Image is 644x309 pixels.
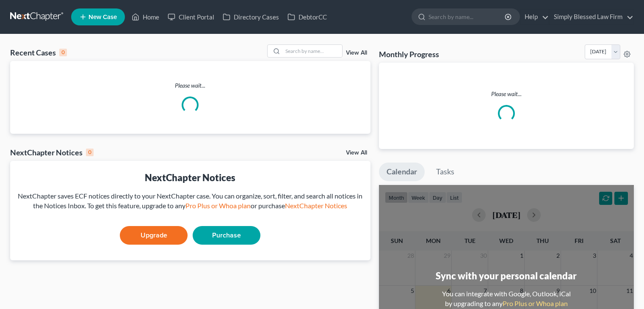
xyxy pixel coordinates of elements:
[17,191,364,211] div: NextChapter saves ECF notices directly to your NextChapter case. You can organize, sort, filter, ...
[127,9,163,25] a: Home
[218,9,283,25] a: Directory Cases
[10,147,94,157] div: NextChapter Notices
[428,163,462,181] a: Tasks
[503,299,568,307] a: Pro Plus or Whoa plan
[193,226,260,245] a: Purchase
[285,201,347,210] a: NextChapter Notices
[346,50,367,56] a: View All
[185,201,251,210] a: Pro Plus or Whoa plan
[428,9,506,25] input: Search by name...
[283,45,342,57] input: Search by name...
[17,171,364,184] div: NextChapter Notices
[283,9,331,25] a: DebtorCC
[346,150,367,156] a: View All
[88,14,117,20] span: New Case
[386,90,627,98] p: Please wait...
[120,226,188,245] a: Upgrade
[520,9,549,25] a: Help
[163,9,218,25] a: Client Portal
[10,81,370,90] p: Please wait...
[436,269,577,282] div: Sync with your personal calendar
[439,289,574,309] div: You can integrate with Google, Outlook, iCal by upgrading to any
[10,47,67,58] div: Recent Cases
[59,49,67,56] div: 0
[379,163,425,181] a: Calendar
[379,49,439,59] h3: Monthly Progress
[86,149,94,156] div: 0
[550,9,633,25] a: Simply Blessed Law Firm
